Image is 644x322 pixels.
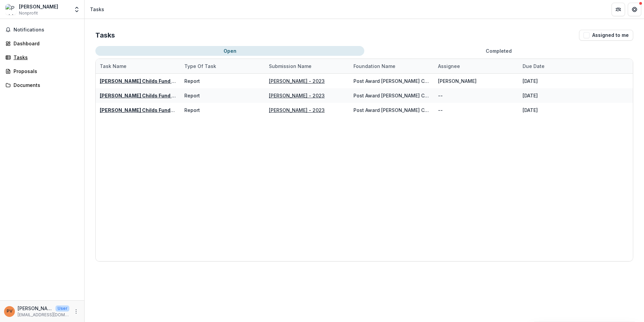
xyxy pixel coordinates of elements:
[353,77,430,85] div: Post Award [PERSON_NAME] Childs Memorial Fund
[438,77,477,85] div: [PERSON_NAME]
[265,63,316,70] div: Submission Name
[72,307,80,316] button: More
[180,59,265,73] div: Type of Task
[14,68,76,75] div: Proposals
[269,107,325,113] a: [PERSON_NAME] - 2023
[90,6,104,13] div: Tasks
[95,46,364,56] button: Open
[364,46,633,56] button: Completed
[438,92,443,99] div: --
[5,4,16,15] img: Pablo Villar
[349,63,399,70] div: Foundation Name
[353,107,430,114] div: Post Award [PERSON_NAME] Childs Memorial Fund
[7,309,13,314] div: Pablo Villar
[72,3,82,16] button: Open entity switcher
[184,92,200,99] div: Report
[184,107,200,114] div: Report
[19,10,38,16] span: Nonprofit
[18,305,53,312] p: [PERSON_NAME]
[100,107,254,113] a: [PERSON_NAME] Childs Funds Fellow’s Annual Progress Report
[265,59,349,73] div: Submission Name
[523,77,538,85] div: [DATE]
[519,59,603,73] div: Due Date
[14,40,76,47] div: Dashboard
[612,3,625,16] button: Partners
[87,4,107,14] nav: breadcrumb
[519,63,549,70] div: Due Date
[14,27,79,33] span: Notifications
[100,78,285,84] a: [PERSON_NAME] Childs Fund Fellowship Award Financial Expenditure Report
[14,54,76,61] div: Tasks
[3,52,82,63] a: Tasks
[55,305,69,312] p: User
[434,63,464,70] div: Assignee
[184,77,200,85] div: Report
[100,93,285,98] a: [PERSON_NAME] Childs Fund Fellowship Award Financial Expenditure Report
[96,63,131,70] div: Task Name
[349,59,434,73] div: Foundation Name
[434,59,519,73] div: Assignee
[523,107,538,114] div: [DATE]
[353,92,430,99] div: Post Award [PERSON_NAME] Childs Memorial Fund
[579,30,633,41] button: Assigned to me
[269,93,325,98] a: [PERSON_NAME] - 2023
[96,59,180,73] div: Task Name
[180,63,220,70] div: Type of Task
[14,82,76,89] div: Documents
[523,92,538,99] div: [DATE]
[3,38,82,49] a: Dashboard
[3,79,82,91] a: Documents
[628,3,641,16] button: Get Help
[269,78,325,84] a: [PERSON_NAME] - 2023
[438,107,443,114] div: --
[3,24,82,35] button: Notifications
[18,312,69,318] p: [EMAIL_ADDRESS][DOMAIN_NAME]
[95,31,115,39] h2: Tasks
[3,66,82,77] a: Proposals
[19,3,58,10] div: [PERSON_NAME]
